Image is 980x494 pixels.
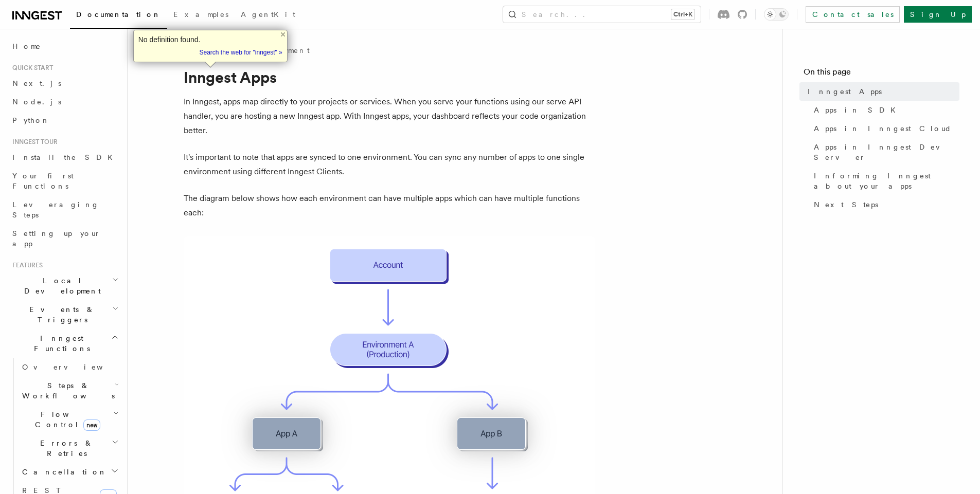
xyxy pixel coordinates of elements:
span: Python [12,116,50,124]
a: Next.js [8,74,121,93]
span: Setting up your app [12,229,101,248]
span: Steps & Workflows [18,380,115,401]
button: Search...Ctrl+K [503,6,701,23]
p: It's important to note that apps are synced to one environment. You can sync any number of apps t... [184,150,595,179]
button: Inngest Functions [8,329,121,358]
span: Documentation [76,10,161,19]
button: Toggle dark mode [764,8,789,21]
span: Inngest Apps [808,86,882,97]
span: Home [12,41,41,51]
span: Next Steps [814,199,878,210]
span: Inngest tour [8,138,58,146]
span: Examples [173,10,228,19]
p: The diagram below shows how each environment can have multiple apps which can have multiple funct... [184,191,595,220]
span: Local Development [8,276,112,296]
a: Overview [18,358,121,376]
a: Inngest Apps [804,82,959,101]
span: Overview [22,363,128,371]
a: AgentKit [235,3,301,28]
span: Cancellation [18,467,107,477]
a: Python [8,111,121,130]
span: Quick start [8,64,53,72]
a: Setting up your app [8,224,121,253]
a: Install the SDK [8,148,121,167]
span: new [83,419,100,431]
a: Informing Inngest about your apps [810,167,959,195]
span: Features [8,261,43,269]
h1: Inngest Apps [184,68,595,86]
button: Steps & Workflows [18,376,121,405]
a: Sign Up [904,6,972,23]
span: Inngest Functions [8,333,111,354]
p: In Inngest, apps map directly to your projects or services. When you serve your functions using o... [184,95,595,138]
kbd: Ctrl+K [671,9,694,20]
span: Leveraging Steps [12,200,99,219]
span: AgentKit [241,10,295,19]
a: Apps in SDK [810,101,959,119]
a: Examples [167,3,235,28]
button: Cancellation [18,463,121,481]
button: Errors & Retries [18,434,121,463]
span: Events & Triggers [8,304,112,325]
a: Next Steps [810,195,959,214]
span: Install the SDK [12,153,119,161]
span: Apps in Inngest Dev Server [814,142,959,162]
span: Informing Inngest about your apps [814,171,959,191]
span: Apps in SDK [814,105,902,115]
a: Apps in Inngest Dev Server [810,138,959,167]
button: Local Development [8,271,121,300]
a: Node.js [8,93,121,111]
a: Your first Functions [8,167,121,195]
button: Events & Triggers [8,300,121,329]
span: Next.js [12,79,61,87]
span: Apps in Inngest Cloud [814,123,952,134]
a: Apps in Inngest Cloud [810,119,959,138]
button: Flow Controlnew [18,405,121,434]
h4: On this page [804,66,959,82]
span: Flow Control [18,409,113,430]
span: Node.js [12,98,61,106]
a: Home [8,37,121,56]
a: Documentation [70,3,167,29]
a: Leveraging Steps [8,195,121,224]
a: Contact sales [806,6,900,23]
span: Errors & Retries [18,438,112,459]
span: Your first Functions [12,172,74,190]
